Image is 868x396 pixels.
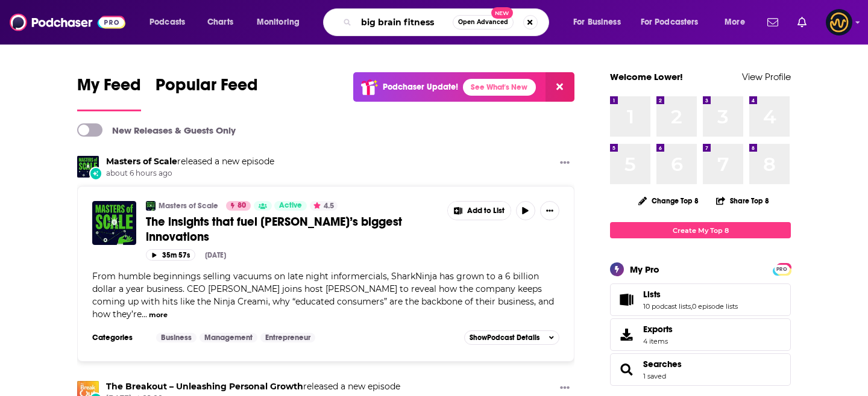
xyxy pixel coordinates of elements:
button: open menu [141,13,201,32]
div: Search podcasts, credits, & more... [335,8,561,36]
span: Add to List [467,206,505,215]
span: For Podcasters [641,14,699,31]
button: Open AdvancedNew [453,15,514,29]
button: Share Top 8 [715,189,770,212]
div: [DATE] [205,251,226,259]
a: View Profile [742,71,791,82]
button: Show profile menu [826,9,852,36]
span: Popular Feed [156,75,258,102]
span: , [691,302,692,311]
a: Exports [610,318,791,351]
span: Podcasts [149,14,185,31]
button: 35m 57s [146,249,195,261]
span: Lists [643,289,661,300]
a: Popular Feed [156,75,258,111]
a: Create My Top 8 [610,222,791,238]
span: 80 [237,200,246,212]
a: The Breakout – Unleashing Personal Growth [106,381,303,392]
button: open menu [248,13,315,32]
button: Show More Button [540,201,559,220]
span: Exports [643,324,673,335]
span: Monitoring [257,14,300,31]
button: open menu [716,13,760,32]
span: Searches [610,353,791,386]
button: open menu [633,13,716,32]
span: about 6 hours ago [106,169,274,179]
div: New Episode [89,167,102,180]
span: 4 items [643,337,673,345]
a: PRO [775,264,789,273]
a: Active [274,201,307,211]
span: Charts [207,14,233,31]
span: Open Advanced [458,19,508,25]
span: My Feed [77,75,141,102]
a: Searches [643,359,682,370]
span: Lists [610,283,791,316]
a: Management [200,333,257,342]
a: Lists [614,291,638,308]
a: My Feed [77,75,141,111]
span: PRO [775,265,789,274]
button: Show More Button [555,381,574,396]
div: My Pro [630,264,659,275]
img: Podchaser - Follow, Share and Rate Podcasts [10,11,125,34]
input: Search podcasts, credits, & more... [356,13,453,32]
button: Change Top 8 [631,193,706,208]
a: Masters of Scale [106,156,177,167]
button: open menu [565,13,636,32]
a: Lists [643,289,738,300]
a: Searches [614,361,638,378]
h3: released a new episode [106,381,400,392]
a: 80 [226,201,251,211]
button: Show More Button [448,202,511,220]
a: The insights that fuel [PERSON_NAME]’s biggest innovations [146,214,439,244]
span: Exports [614,326,638,343]
button: more [149,310,168,320]
span: More [725,14,745,31]
span: Show Podcast Details [470,333,539,342]
img: Masters of Scale [77,156,99,178]
button: ShowPodcast Details [464,330,559,345]
span: ... [142,309,147,320]
button: 4.5 [310,201,338,211]
a: 1 saved [643,372,666,380]
a: Masters of Scale [159,201,218,211]
span: Active [279,200,302,212]
a: Welcome Lower! [610,71,683,82]
button: Show More Button [555,156,574,171]
a: 0 episode lists [692,302,738,311]
a: 10 podcast lists [643,302,691,311]
span: For Business [573,14,621,31]
p: Podchaser Update! [383,82,458,92]
h3: released a new episode [106,156,274,167]
a: Entrepreneur [260,333,315,342]
a: Show notifications dropdown [793,12,811,32]
a: New Releases & Guests Only [77,123,236,137]
a: Show notifications dropdown [763,12,783,32]
a: Charts [200,13,241,32]
a: See What's New [463,79,536,96]
span: New [491,7,513,19]
img: Masters of Scale [146,201,156,211]
span: Logged in as LowerStreet [826,9,852,36]
a: Business [156,333,197,342]
span: The insights that fuel [PERSON_NAME]’s biggest innovations [146,214,402,244]
img: User Profile [826,9,852,36]
span: From humble beginnings selling vacuums on late night informercials, SharkNinja has grown to a 6 b... [92,271,554,320]
h3: Categories [92,333,146,342]
img: The insights that fuel SharkNinja’s biggest innovations [92,201,136,245]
